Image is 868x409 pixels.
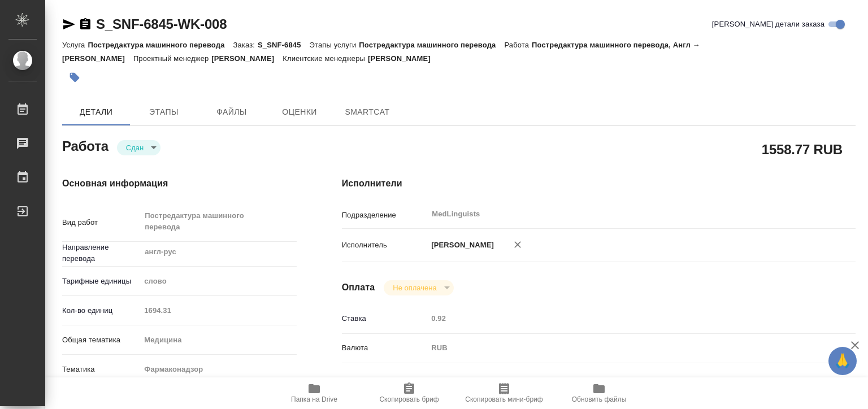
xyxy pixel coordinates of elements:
button: 🙏 [828,347,857,375]
p: Направление перевода [62,242,140,264]
a: S_SNF-6845-WK-008 [96,16,227,32]
input: Пустое поле [140,302,296,319]
p: Кол-во единиц [62,305,140,316]
p: Проектный менеджер [133,54,211,63]
span: SmartCat [340,105,394,119]
p: Этапы услуги [310,41,359,49]
p: Общая тематика [62,334,140,346]
button: Добавить тэг [62,65,87,90]
button: Не оплачена [389,283,440,293]
span: Файлы [205,105,259,119]
p: Вид работ [62,217,140,228]
h2: Работа [62,135,108,155]
span: Обновить файлы [572,395,627,403]
div: Фармаконадзор [140,360,296,379]
input: Пустое поле [427,310,813,327]
button: Скопировать ссылку [79,18,92,31]
h4: Оплата [342,281,375,294]
button: Скопировать мини-бриф [457,377,552,409]
h2: 1558.77 RUB [762,140,843,159]
button: Папка на Drive [267,377,362,409]
span: Детали [69,105,123,119]
p: Услуга [62,41,88,49]
p: Тарифные единицы [62,276,140,287]
div: Сдан [384,280,453,295]
p: Клиентские менеджеры [283,54,368,63]
span: Скопировать мини-бриф [465,395,542,403]
p: Работа [504,41,532,49]
p: Тематика [62,364,140,375]
button: Скопировать бриф [362,377,457,409]
span: Папка на Drive [291,395,337,403]
div: Сдан [117,140,160,155]
button: Скопировать ссылку для ЯМессенджера [62,18,76,31]
p: Подразделение [342,210,428,221]
span: Скопировать бриф [379,395,439,403]
p: Постредактура машинного перевода [88,41,233,49]
p: Валюта [342,342,428,354]
button: Обновить файлы [552,377,646,409]
span: Этапы [137,105,191,119]
p: Исполнитель [342,240,428,251]
p: S_SNF-6845 [258,41,310,49]
h4: Исполнители [342,177,856,190]
p: Постредактура машинного перевода [359,41,504,49]
div: слово [140,272,296,291]
span: [PERSON_NAME] детали заказа [712,19,824,30]
span: 🙏 [833,349,852,373]
span: Оценки [272,105,327,119]
p: Заказ: [233,41,258,49]
div: Медицина [140,330,296,350]
div: RUB [427,338,813,358]
p: [PERSON_NAME] [211,54,283,63]
p: [PERSON_NAME] [368,54,439,63]
button: Удалить исполнителя [505,232,530,257]
p: [PERSON_NAME] [427,240,494,251]
button: Сдан [123,143,147,153]
h4: Основная информация [62,177,297,190]
p: Ставка [342,313,428,324]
